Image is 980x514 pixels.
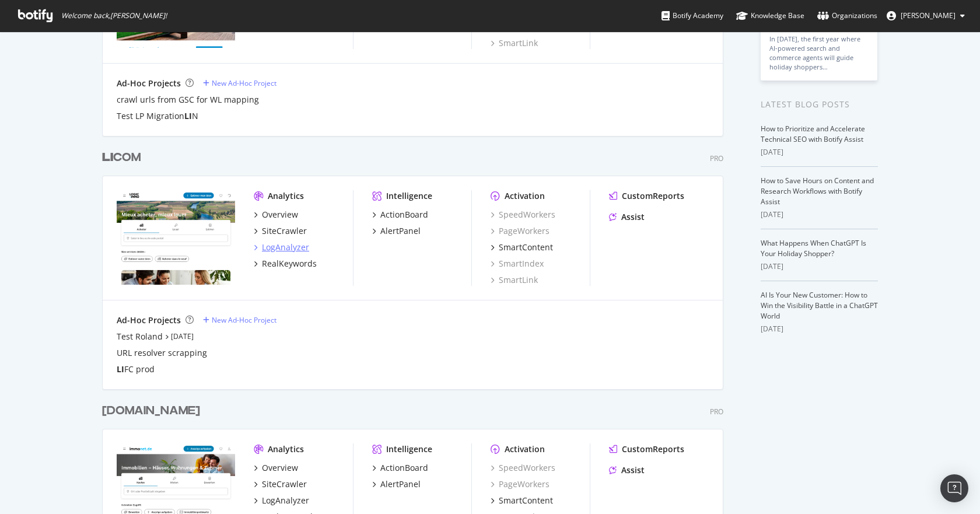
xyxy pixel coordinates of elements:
[609,190,684,202] a: CustomReports
[262,495,309,506] div: LogAnalyzer
[499,242,553,253] div: SmartContent
[761,176,874,207] a: How to Save Hours on Content and Research Workflows with Botify Assist
[268,443,304,455] div: Analytics
[380,225,421,237] div: AlertPanel
[117,363,124,375] b: LI
[117,331,163,342] a: Test Roland
[212,315,276,325] div: New Ad-Hoc Project
[491,478,549,490] a: PageWorkers
[609,464,645,476] a: Assist
[380,478,421,490] div: AlertPanel
[262,478,307,490] div: SiteCrawler
[254,209,298,221] a: Overview
[491,37,538,49] a: SmartLink
[761,209,878,220] div: [DATE]
[491,462,555,474] a: SpeedWorkers
[505,443,545,455] div: Activation
[491,225,549,237] a: PageWorkers
[621,211,645,223] div: Assist
[254,242,309,253] a: LogAnalyzer
[386,190,432,202] div: Intelligence
[901,11,956,20] span: Lukas MÄNNL
[212,78,276,88] div: New Ad-Hoc Project
[491,258,544,270] a: SmartIndex
[761,238,866,258] a: What Happens When ChatGPT Is Your Holiday Shopper?
[262,209,298,221] div: Overview
[621,464,645,476] div: Assist
[761,98,878,111] div: Latest Blog Posts
[940,474,968,502] div: Open Intercom Messenger
[102,403,205,419] a: [DOMAIN_NAME]
[491,209,555,221] a: SpeedWorkers
[609,443,684,455] a: CustomReports
[268,190,304,202] div: Analytics
[372,478,421,490] a: AlertPanel
[622,443,684,455] div: CustomReports
[761,324,878,334] div: [DATE]
[262,225,307,237] div: SiteCrawler
[254,478,307,490] a: SiteCrawler
[817,10,877,22] div: Organizations
[102,403,200,419] div: [DOMAIN_NAME]
[117,110,198,122] a: Test LP MigrationLIN
[761,124,865,144] a: How to Prioritize and Accelerate Technical SEO with Botify Assist
[609,211,645,223] a: Assist
[184,110,192,121] b: LI
[491,274,538,286] a: SmartLink
[203,315,276,325] a: New Ad-Hoc Project
[102,149,141,166] div: COM
[622,190,684,202] div: CustomReports
[380,209,428,221] div: ActionBoard
[769,34,869,72] div: In [DATE], the first year where AI-powered search and commerce agents will guide holiday shoppers…
[254,258,317,270] a: RealKeywords
[117,363,155,375] div: FC prod
[254,495,309,506] a: LogAnalyzer
[505,190,545,202] div: Activation
[372,209,428,221] a: ActionBoard
[117,314,181,326] div: Ad-Hoc Projects
[102,149,145,166] a: LICOM
[117,78,181,89] div: Ad-Hoc Projects
[491,242,553,253] a: SmartContent
[254,462,298,474] a: Overview
[372,462,428,474] a: ActionBoard
[761,261,878,272] div: [DATE]
[254,225,307,237] a: SiteCrawler
[372,225,421,237] a: AlertPanel
[171,331,194,341] a: [DATE]
[661,10,723,22] div: Botify Academy
[117,110,198,122] div: Test LP Migration N
[117,94,259,106] a: crawl urls from GSC for WL mapping
[117,347,207,359] a: URL resolver scrapping
[117,363,155,375] a: LIFC prod
[491,495,553,506] a: SmartContent
[761,290,878,321] a: AI Is Your New Customer: How to Win the Visibility Battle in a ChatGPT World
[736,10,804,22] div: Knowledge Base
[499,495,553,506] div: SmartContent
[102,152,113,163] b: LI
[710,407,723,417] div: Pro
[262,242,309,253] div: LogAnalyzer
[386,443,432,455] div: Intelligence
[710,153,723,163] div: Pro
[262,258,317,270] div: RealKeywords
[117,190,235,285] img: logic-immo.com
[61,11,167,20] span: Welcome back, [PERSON_NAME] !
[203,78,276,88] a: New Ad-Hoc Project
[262,462,298,474] div: Overview
[380,462,428,474] div: ActionBoard
[877,6,974,25] button: [PERSON_NAME]
[761,147,878,158] div: [DATE]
